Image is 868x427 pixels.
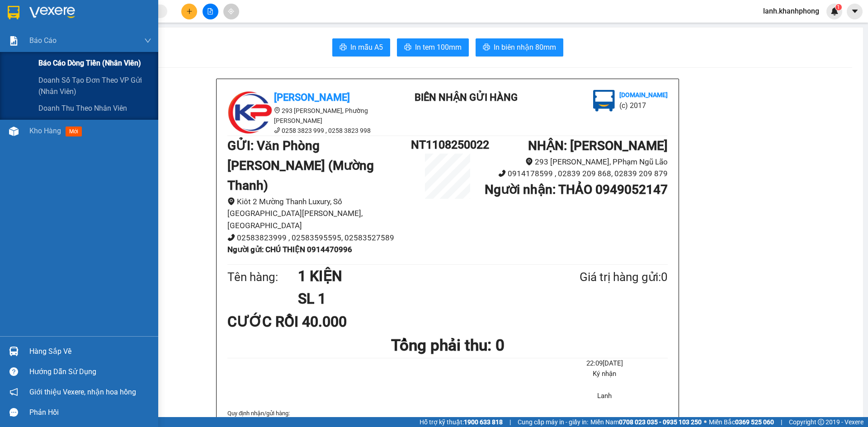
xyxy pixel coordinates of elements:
h1: Tổng phải thu: 0 [227,333,668,358]
span: printer [483,43,490,52]
b: [PERSON_NAME] [274,92,350,103]
span: phone [498,169,506,177]
li: 0258 3823 999 , 0258 3823 998 [227,126,390,136]
strong: 0708 023 035 - 0935 103 250 [619,418,702,426]
span: Hỗ trợ kỹ thuật: [420,417,503,427]
strong: 0369 525 060 [735,418,774,426]
img: logo.jpg [98,11,120,33]
span: environment [525,158,533,165]
span: Miền Bắc [709,417,774,427]
span: message [9,408,18,417]
li: 293 [PERSON_NAME], PPhạm Ngũ Lão [484,156,668,168]
span: aim [228,8,234,14]
h1: NT1108250022 [411,136,484,154]
span: | [781,417,782,427]
li: (c) 2017 [619,100,668,111]
li: (c) 2017 [76,43,124,54]
b: [DOMAIN_NAME] [619,91,668,99]
button: printerIn tem 100mm [397,38,469,56]
h1: 1 KIỆN [298,265,536,287]
span: In tem 100mm [415,42,462,53]
div: CƯỚC RỒI 40.000 [227,310,373,333]
span: environment [274,107,280,113]
button: plus [181,4,197,19]
li: Ký nhận [542,369,668,380]
div: Hướng dẫn sử dụng [29,365,151,379]
span: caret-down [851,7,859,15]
img: logo.jpg [11,11,57,56]
span: copyright [818,419,824,425]
span: In biên nhận 80mm [494,42,556,53]
b: GỬI : Văn Phòng [PERSON_NAME] (Mường Thanh) [227,138,374,193]
strong: 1900 633 818 [464,418,503,426]
span: question-circle [9,367,18,376]
b: NHẬN : [PERSON_NAME] [528,138,668,153]
span: printer [340,43,347,52]
img: warehouse-icon [9,127,19,136]
button: aim [223,4,239,19]
div: Hàng sắp về [29,345,151,358]
div: Tên hàng: [227,268,298,286]
span: Kho hàng [29,127,61,135]
b: [DOMAIN_NAME] [76,34,124,42]
button: caret-down [847,4,863,19]
img: warehouse-icon [9,347,19,356]
span: ⚪️ [704,420,707,424]
span: file-add [207,8,213,14]
div: Giá trị hàng gửi: 0 [536,268,668,286]
span: Doanh số tạo đơn theo VP gửi (nhân viên) [38,75,151,97]
li: 293 [PERSON_NAME], Phường [PERSON_NAME] [227,106,390,126]
div: Phản hồi [29,406,151,419]
span: In mẫu A5 [350,42,383,53]
span: down [144,37,151,44]
li: 0914178599 , 02839 209 868, 02839 209 879 [484,168,668,180]
li: Kiôt 2 Mường Thanh Luxury, Số [GEOGRAPHIC_DATA][PERSON_NAME], [GEOGRAPHIC_DATA] [227,196,411,232]
span: phone [227,234,235,241]
span: phone [274,127,280,133]
li: 02583823999 , 02583595595, 02583527589 [227,232,411,244]
img: icon-new-feature [830,7,839,15]
li: Lanh [542,391,668,402]
span: Cung cấp máy in - giấy in: [518,417,588,427]
button: printerIn biên nhận 80mm [476,38,563,56]
b: Người gửi : CHÚ THIỆN 0914470996 [227,245,352,254]
button: file-add [203,4,218,19]
span: Báo cáo [29,35,57,46]
span: Doanh thu theo nhân viên [38,103,127,114]
img: logo.jpg [593,90,615,112]
h1: SL 1 [298,287,536,310]
span: printer [404,43,411,52]
span: Báo cáo dòng tiền (nhân viên) [38,57,141,69]
b: [PERSON_NAME] [11,58,51,101]
span: lanh.khanhphong [756,5,826,17]
span: notification [9,388,18,396]
span: mới [66,127,82,136]
li: 22:09[DATE] [542,358,668,369]
b: Người nhận : THẢO 0949052147 [485,182,668,197]
span: | [509,417,511,427]
span: Miền Nam [590,417,702,427]
span: 1 [837,4,840,10]
span: environment [227,197,235,205]
sup: 1 [835,4,842,10]
button: printerIn mẫu A5 [332,38,390,56]
img: logo-vxr [8,6,19,19]
span: plus [186,8,193,14]
img: logo.jpg [227,90,273,135]
img: solution-icon [9,36,19,46]
b: BIÊN NHẬN GỬI HÀNG [58,13,87,71]
span: Giới thiệu Vexere, nhận hoa hồng [29,386,136,398]
b: BIÊN NHẬN GỬI HÀNG [415,92,518,103]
